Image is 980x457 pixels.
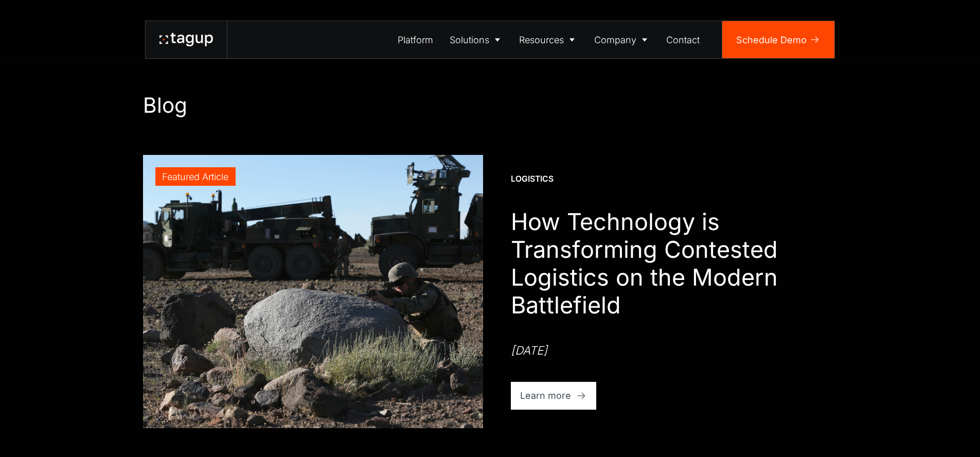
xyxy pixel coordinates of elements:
[511,173,554,185] div: Logistics
[658,21,708,58] a: Contact
[390,21,442,58] a: Platform
[586,21,658,58] a: Company
[511,342,547,359] div: [DATE]
[666,33,700,47] div: Contact
[511,382,597,410] a: Learn more
[519,33,564,47] div: Resources
[736,33,807,47] div: Schedule Demo
[511,21,586,58] a: Resources
[450,33,489,47] div: Solutions
[520,389,571,402] div: Learn more
[162,170,228,184] div: Featured Article
[143,155,483,428] a: Featured Article
[143,93,838,118] h1: Blog
[594,33,636,47] div: Company
[441,21,511,58] a: Solutions
[722,21,834,58] a: Schedule Demo
[511,208,838,319] h1: How Technology is Transforming Contested Logistics on the Modern Battlefield
[398,33,433,47] div: Platform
